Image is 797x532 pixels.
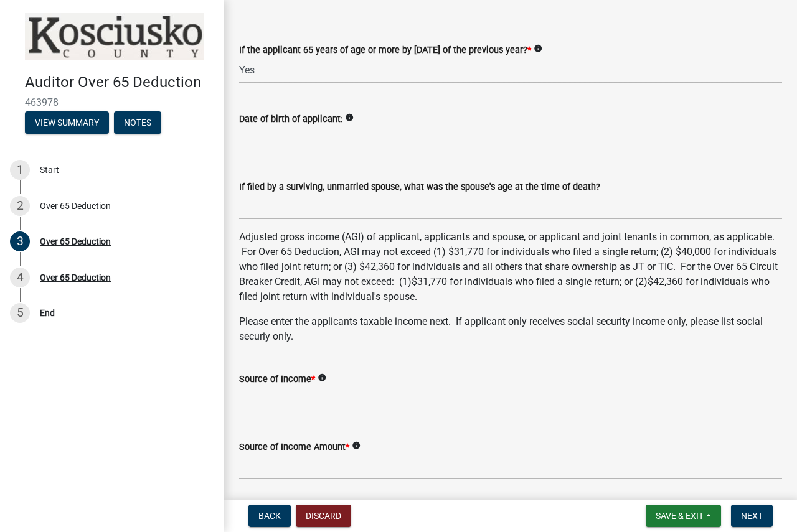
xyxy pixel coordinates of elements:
[10,231,30,251] div: 3
[239,375,315,384] label: Source of Income
[10,196,30,216] div: 2
[646,505,721,527] button: Save & Exit
[741,511,763,521] span: Next
[114,118,161,128] wm-modal-confirm: Notes
[40,309,55,317] div: End
[40,166,59,174] div: Start
[239,230,782,304] p: Adjusted gross income (AGI) of applicant, applicants and spouse, or applicant and joint tenants i...
[10,303,30,323] div: 5
[239,183,600,192] label: If filed by a surviving, unmarried spouse, what was the spouse's age at the time of death?
[114,111,161,134] button: Notes
[345,113,354,122] i: info
[10,160,30,180] div: 1
[534,44,542,53] i: info
[731,505,773,527] button: Next
[239,443,349,452] label: Source of Income Amount
[10,268,30,287] div: 4
[25,13,204,60] img: Kosciusko County, Indiana
[239,314,782,344] p: Please enter the applicants taxable income next. If applicant only receives social security incom...
[40,237,111,246] div: Over 65 Deduction
[248,505,291,527] button: Back
[25,111,109,134] button: View Summary
[239,46,531,55] label: If the applicant 65 years of age or more by [DATE] of the previous year?
[25,73,214,91] h4: Auditor Over 65 Deduction
[25,118,109,128] wm-modal-confirm: Summary
[40,202,111,210] div: Over 65 Deduction
[352,441,361,450] i: info
[258,511,281,521] span: Back
[40,273,111,282] div: Over 65 Deduction
[318,373,326,382] i: info
[25,96,199,108] span: 463978
[296,505,351,527] button: Discard
[656,511,704,521] span: Save & Exit
[239,115,342,124] label: Date of birth of applicant:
